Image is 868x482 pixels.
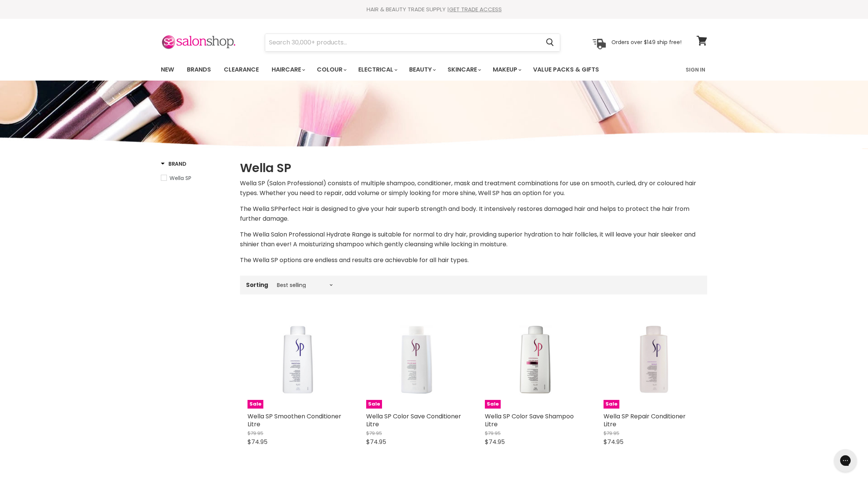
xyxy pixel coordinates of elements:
[155,62,180,78] a: New
[604,313,700,409] a: Wella SP Repair Conditioner LitreSale
[240,204,707,224] p: The Wella SP
[604,400,619,409] span: Sale
[248,313,344,409] a: Wella SP Smoothen Conditioner LitreSale
[540,34,560,51] button: Search
[604,438,623,446] span: $74.95
[240,230,695,249] span: The Wella Salon Professional Hydrate Range is suitable for normal to dry hair, providing superior...
[248,430,263,437] span: $79.95
[248,438,267,446] span: $74.95
[265,34,560,52] form: Product
[266,62,310,78] a: Haircare
[485,313,581,408] img: Wella SP Color Save Shampoo Litre
[485,438,505,446] span: $74.95
[403,62,440,78] a: Beauty
[248,400,263,409] span: Sale
[366,430,382,437] span: $79.95
[151,6,717,13] div: HAIR & BEAUTY TRADE SUPPLY |
[366,313,462,408] img: Wella SP Color Save Conditioner Litre
[161,174,231,182] a: Wella SP
[248,412,341,429] a: Wella SP Smoothen Conditioner Litre
[246,282,268,288] label: Sorting
[604,430,619,437] span: $79.95
[604,412,686,429] a: Wella SP Repair Conditioner Litre
[240,178,707,198] p: Wella SP (Salon Professional) consists of multiple shampoo, conditioner, mask and treatment combi...
[155,59,643,81] ul: Main menu
[366,412,461,429] a: Wella SP Color Save Conditioner Litre
[681,62,710,78] a: Sign In
[161,160,186,168] h3: Brand
[604,313,700,408] img: Wella SP Repair Conditioner Litre
[218,62,264,78] a: Clearance
[240,256,469,264] span: The Wella SP options are endless and results are achievable for all hair types.
[487,62,526,78] a: Makeup
[485,400,501,409] span: Sale
[830,447,860,474] iframe: Gorgias live chat messenger
[366,438,386,446] span: $74.95
[485,313,581,409] a: Wella SP Color Save Shampoo LitreSale
[611,39,682,46] p: Orders over $149 ship free!
[449,5,502,13] a: GET TRADE ACCESS
[527,62,605,78] a: Value Packs & Gifts
[311,62,351,78] a: Colour
[366,400,382,409] span: Sale
[248,313,344,408] img: Wella SP Smoothen Conditioner Litre
[485,430,501,437] span: $79.95
[170,174,191,182] span: Wella SP
[240,160,707,176] h1: Wella SP
[366,313,462,409] a: Wella SP Color Save Conditioner LitreSale
[240,204,689,223] span: Perfect Hair is designed to give your hair superb strength and body. It intensively restores dama...
[442,62,486,78] a: Skincare
[151,59,717,81] nav: Main
[265,34,540,51] input: Search
[485,412,574,429] a: Wella SP Color Save Shampoo Litre
[353,62,402,78] a: Electrical
[181,62,217,78] a: Brands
